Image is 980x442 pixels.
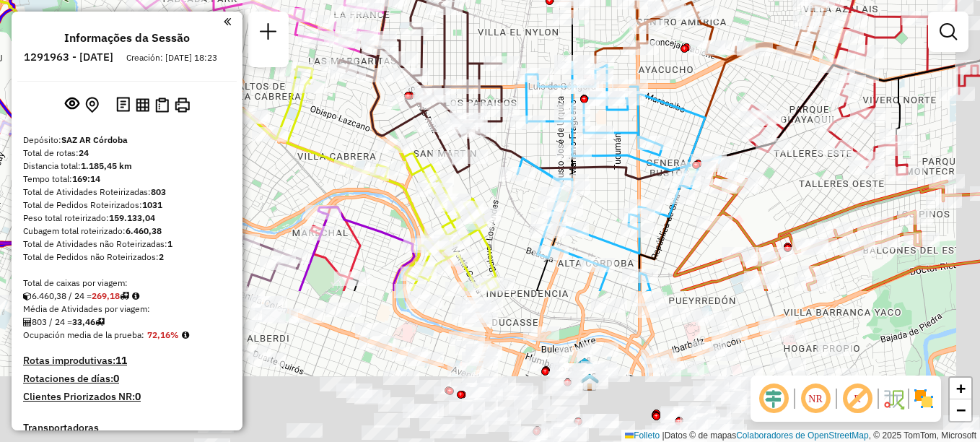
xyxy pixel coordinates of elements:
[172,95,193,116] button: Imprimir Rotas
[224,13,231,30] a: Clique aqui para minimizar o painel
[23,391,231,403] h4: Clientes Priorizados NR:
[580,373,599,391] img: UDC - Córdoba
[575,357,594,376] img: UDC Cordoba
[167,238,172,249] strong: 1
[254,17,283,50] a: Nova sessão e pesquisa
[23,251,231,264] div: Total de Pedidos não Roteirizados:
[121,51,223,64] div: Creación: [DATE] 18:23
[92,290,120,301] strong: 269,18
[147,329,179,340] strong: 72,16%
[882,387,905,410] img: Fluxo de ruas
[912,387,935,410] img: Exibir/Ocultar setores
[32,316,95,327] font: 803 / 24 =
[956,379,966,397] span: +
[62,93,82,116] button: Exibir sessão original
[23,134,231,147] div: Depósito:
[142,199,162,210] strong: 1031
[23,238,231,251] div: Total de Atividades não Roteirizadas:
[135,390,141,403] strong: 0
[23,355,231,367] h4: Rotas improdutivas:
[81,160,132,171] strong: 1.185,45 km
[72,173,100,184] strong: 169:14
[756,381,791,416] span: Ocultar deslocamento
[151,186,166,197] strong: 803
[82,94,102,116] button: Centralizar mapa no depósito ou ponto de apoio
[23,373,231,385] h4: Rotaciones de días:
[736,430,868,441] a: Colaboradores de OpenStreetMap
[956,401,966,419] span: −
[934,17,963,46] a: Exibir filtros
[23,303,231,316] div: Média de Atividades por viagem:
[32,290,120,301] font: 6.460,38 / 24 =
[113,94,133,116] button: Logs desbloquear sessão
[950,399,971,421] a: Alejar
[950,378,971,399] a: Acercar
[95,318,105,326] i: Total de rotas
[132,292,139,300] i: Meta Caixas/viagem: 325,98 Diferença: -56,80
[24,51,113,64] h6: 1291963 - [DATE]
[79,147,89,158] strong: 24
[152,95,172,116] button: Visualizar Romaneio
[61,134,128,145] strong: SAZ AR Córdoba
[23,422,231,434] h4: Transportadoras
[72,316,95,327] strong: 33,46
[23,173,231,186] div: Tempo total:
[23,277,231,290] div: Total de caixas por viagem:
[126,225,162,236] strong: 6.460,38
[23,225,231,238] div: Cubagem total roteirizado:
[23,318,32,326] i: Total de Atividades
[23,186,231,199] div: Total de Atividades Roteirizadas:
[840,381,875,416] span: Exibir rótulo
[64,31,190,45] h4: Informações da Sessão
[23,199,231,212] div: Total de Pedidos Roteirizados:
[625,430,660,441] a: Folleto
[115,354,127,367] strong: 11
[120,292,129,300] i: Total de rotas
[621,430,980,442] div: Datos © de mapas , © 2025 TomTom, Microsoft
[159,251,164,262] strong: 2
[23,147,231,160] div: Total de rotas:
[662,430,665,441] span: |
[23,329,144,340] span: Ocupación media de la prueba:
[182,331,189,339] em: Média calculada utilizando a maior ocupação (%Peso ou %Cubagem) de cada rota da sessão. Rotas cro...
[133,95,152,114] button: Visualizar relatório de Roteirização
[23,212,231,225] div: Peso total roteirizado:
[113,372,119,385] strong: 0
[109,212,155,223] strong: 159.133,04
[23,292,32,300] i: Cubagem total roteirizado
[798,381,833,416] span: Ocultar NR
[23,160,231,173] div: Distancia total:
